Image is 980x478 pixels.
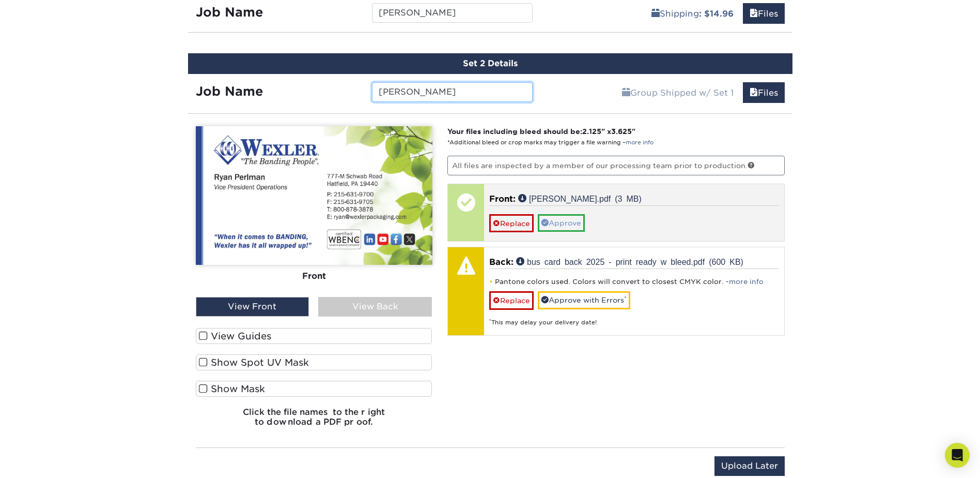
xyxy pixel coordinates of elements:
[196,265,432,288] div: Front
[645,3,740,24] a: Shipping: $14.96
[196,84,263,99] strong: Job Name
[699,9,734,19] b: : $14.96
[611,127,632,136] span: 3.625
[582,127,601,136] span: 2.125
[516,257,743,265] a: bus card back 2025 - print ready w bleed.pdf (600 KB)
[489,194,516,204] span: Front:
[615,82,740,103] a: Group Shipped w/ Set 1
[372,3,533,23] input: Enter a job name
[489,257,514,267] span: Back:
[489,310,779,327] div: This may delay your delivery date!
[945,443,970,468] div: Open Intercom Messenger
[447,139,654,146] small: *Additional bleed or crop marks may trigger a file warning –
[651,9,660,19] span: shipping
[750,88,758,98] span: files
[622,88,630,98] span: shipping
[188,53,792,74] div: Set 2 Details
[447,127,635,136] strong: Your files including bleed should be: " x "
[196,381,432,397] label: Show Mask
[743,3,785,24] a: Files
[714,456,785,476] input: Upload Later
[743,82,785,103] a: Files
[750,9,758,19] span: files
[489,291,534,309] a: Replace
[447,156,785,175] p: All files are inspected by a member of our processing team prior to production.
[196,328,432,344] label: View Guides
[518,194,642,202] a: [PERSON_NAME].pdf (3 MB)
[196,407,432,435] h6: Click the file names to the right to download a PDF proof.
[538,214,585,232] a: Approve
[489,277,779,286] li: Pantone colors used. Colors will convert to closest CMYK color. -
[489,214,534,232] a: Replace
[372,82,533,102] input: Enter a job name
[196,354,432,370] label: Show Spot UV Mask
[729,278,764,286] a: more info
[196,297,309,317] div: View Front
[318,297,432,317] div: View Back
[196,5,263,20] strong: Job Name
[626,139,654,146] a: more info
[538,291,630,309] a: Approve with Errors*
